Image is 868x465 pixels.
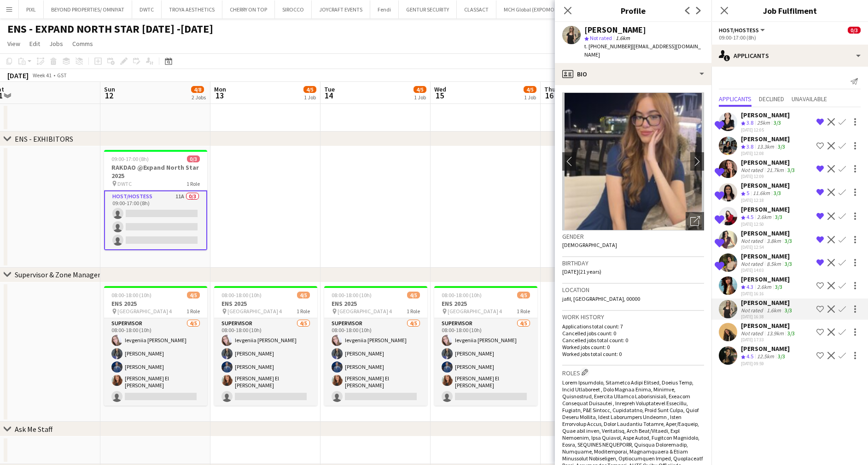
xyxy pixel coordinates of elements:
span: [DATE] (21 years) [562,268,601,275]
span: 3.8 [746,143,753,150]
div: Bio [555,63,711,85]
span: 4.5 [746,213,753,220]
span: [GEOGRAPHIC_DATA] 4 [448,308,502,315]
button: Host/Hostess [719,27,766,34]
div: 2 Jobs [192,94,206,101]
h3: Roles [562,367,704,377]
span: 12 [103,90,115,101]
div: [PERSON_NAME] [584,26,646,34]
app-skills-label: 3/3 [785,237,792,244]
app-card-role: Host/Hostess11A0/309:00-17:00 (8h) [104,190,207,250]
span: 4/5 [407,292,420,299]
div: 08:00-18:00 (10h)4/5ENS 2025 [GEOGRAPHIC_DATA] 41 RoleSupervisor4/508:00-18:00 (10h)Ievgeniia [PE... [214,286,317,406]
span: t. [PHONE_NUMBER] [584,43,632,50]
p: Applications total count: 7 [562,323,704,330]
div: 2.6km [755,283,773,291]
div: 1 Job [414,94,426,101]
app-card-role: Supervisor4/508:00-18:00 (10h)Ievgeniia [PERSON_NAME][PERSON_NAME][PERSON_NAME][PERSON_NAME] El [... [434,318,537,406]
button: SIROCCO [275,0,312,18]
div: [PERSON_NAME] [741,344,790,353]
div: [DATE] 09:59 [741,361,790,367]
app-skills-label: 3/3 [778,143,785,150]
app-skills-label: 3/3 [774,189,781,196]
span: 4.5 [746,353,753,360]
span: 16 [543,90,556,101]
h3: Gender [562,232,704,241]
div: [PERSON_NAME] [741,135,790,143]
div: [DATE] 12:08 [741,150,790,156]
p: Worked jobs total count: 0 [562,350,704,357]
div: ENS - EXHIBITORS [15,134,73,144]
span: 1 Role [517,308,530,315]
span: 1 Role [407,308,420,315]
div: Not rated [741,260,765,267]
app-job-card: 08:00-18:00 (10h)4/5ENS 2025 [GEOGRAPHIC_DATA] 41 RoleSupervisor4/508:00-18:00 (10h)Ievgeniia [PE... [434,286,537,406]
div: [DATE] 12:09 [741,173,797,179]
div: [PERSON_NAME] [741,321,797,330]
app-job-card: 08:00-18:00 (10h)4/5ENS 2025 [GEOGRAPHIC_DATA] 41 RoleSupervisor4/508:00-18:00 (10h)Ievgeniia [PE... [324,286,427,406]
h3: Job Fulfilment [711,5,868,17]
button: TROYA AESTHETICS [162,0,222,18]
button: MCH Global (EXPOMOBILIA MCH GLOBAL ME LIVE MARKETING LLC) [496,0,666,18]
p: Cancelled jobs count: 0 [562,330,704,337]
button: CHERRY ON TOP [222,0,275,18]
span: Mon [214,85,226,93]
span: Declined [759,96,784,102]
img: Crew avatar or photo [562,92,704,230]
div: 1 Job [524,94,536,101]
button: Fendi [370,0,399,18]
span: 4/8 [191,86,204,93]
span: 15 [433,90,446,101]
span: 08:00-18:00 (10h) [332,292,372,299]
a: Edit [26,38,44,50]
span: 4/5 [524,86,536,93]
h3: ENS 2025 [324,299,427,308]
span: 4/5 [517,292,530,299]
div: GST [57,72,67,79]
span: 4/5 [297,292,310,299]
span: 1 Role [186,308,200,315]
div: 13.3km [755,143,776,151]
span: Applicants [719,96,751,102]
app-skills-label: 3/3 [785,260,792,267]
div: 11.6km [751,189,772,197]
span: Sun [104,85,115,93]
span: [DEMOGRAPHIC_DATA] [562,241,617,248]
app-job-card: 08:00-18:00 (10h)4/5ENS 2025 [GEOGRAPHIC_DATA] 41 RoleSupervisor4/508:00-18:00 (10h)Ievgeniia [PE... [104,286,207,406]
span: 4/5 [303,86,316,93]
p: Worked jobs count: 0 [562,344,704,350]
app-skills-label: 3/3 [774,119,781,126]
app-card-role: Supervisor4/508:00-18:00 (10h)Ievgeniia [PERSON_NAME][PERSON_NAME][PERSON_NAME][PERSON_NAME] El [... [104,318,207,406]
button: BEYOND PROPERTIES/ OMNIYAT [44,0,132,18]
h3: Location [562,286,704,294]
span: 3.8 [746,119,753,126]
span: 08:00-18:00 (10h) [111,292,151,299]
span: [GEOGRAPHIC_DATA] 4 [338,308,392,315]
div: Ask Me Staff [15,425,52,434]
button: PIXL [19,0,44,18]
a: Jobs [46,38,67,50]
h1: ENS - EXPAND NORTH STAR [DATE] -[DATE] [7,22,213,36]
span: Wed [434,85,446,93]
div: [PERSON_NAME] [741,299,794,307]
button: DWTC [132,0,162,18]
div: [DATE] 12:05 [741,127,790,133]
div: 1.6km [765,307,783,314]
div: 12.5km [755,353,776,361]
span: 1.6km [614,34,632,41]
div: [DATE] [7,71,29,80]
div: 13.9km [765,330,786,337]
div: 25km [755,119,772,127]
div: 2.6km [755,213,773,221]
a: Comms [69,38,97,50]
div: Not rated [741,307,765,314]
div: [DATE] 16:16 [741,291,790,297]
span: 09:00-17:00 (8h) [111,155,149,162]
div: [PERSON_NAME] [741,205,790,213]
div: [DATE] 16:38 [741,314,794,320]
span: 0/3 [187,155,200,162]
app-card-role: Supervisor4/508:00-18:00 (10h)Ievgeniia [PERSON_NAME][PERSON_NAME][PERSON_NAME][PERSON_NAME] El [... [214,318,317,406]
div: 3.8km [765,237,783,244]
div: 21.7km [765,166,786,173]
